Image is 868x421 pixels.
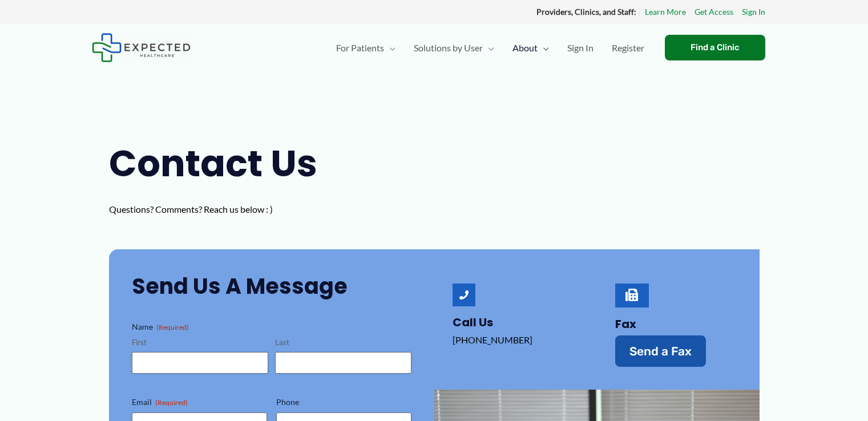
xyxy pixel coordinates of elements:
[603,28,653,68] a: Register
[453,331,574,349] p: [PHONE_NUMBER]‬‬
[155,398,188,407] span: (Required)
[483,28,494,68] span: Menu Toggle
[327,28,405,68] a: For PatientsMenu Toggle
[742,5,765,19] a: Sign In
[384,28,395,68] span: Menu Toggle
[645,5,686,19] a: Learn More
[276,396,411,408] label: Phone
[453,284,475,306] a: Call Us
[567,28,594,68] span: Sign In
[512,28,538,68] span: About
[558,28,603,68] a: Sign In
[629,345,692,357] span: Send a Fax
[132,337,268,348] label: First
[695,5,733,19] a: Get Access
[536,7,636,17] strong: Providers, Clinics, and Staff:
[615,317,737,331] h4: Fax
[503,28,558,68] a: AboutMenu Toggle
[275,337,411,348] label: Last
[132,396,267,408] label: Email
[405,28,503,68] a: Solutions by UserMenu Toggle
[453,314,493,330] a: Call Us
[538,28,549,68] span: Menu Toggle
[156,323,189,331] span: (Required)
[132,321,189,333] legend: Name
[132,272,411,300] h2: Send Us a Message
[109,201,343,218] p: Questions? Comments? Reach us below : )
[665,35,765,60] a: Find a Clinic
[327,28,653,68] nav: Primary Site Navigation
[414,28,483,68] span: Solutions by User
[109,138,343,189] h1: Contact Us
[615,335,706,367] a: Send a Fax
[336,28,384,68] span: For Patients
[612,28,644,68] span: Register
[92,33,191,62] img: Expected Healthcare Logo - side, dark font, small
